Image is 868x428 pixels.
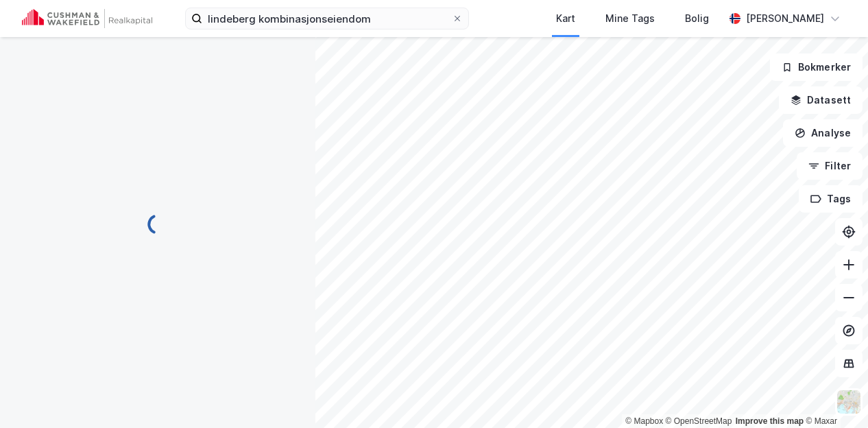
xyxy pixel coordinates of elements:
iframe: Chat Widget [799,362,868,428]
a: Improve this map [736,416,804,426]
div: [PERSON_NAME] [746,10,824,27]
div: Bolig [685,10,709,27]
button: Tags [799,185,863,213]
div: Kart [556,10,575,27]
input: Søk på adresse, matrikkel, gårdeiere, leietakere eller personer [202,8,452,29]
button: Analyse [783,119,863,147]
a: OpenStreetMap [666,416,732,426]
img: cushman-wakefield-realkapital-logo.202ea83816669bd177139c58696a8fa1.svg [22,9,152,28]
button: Datasett [779,86,863,114]
img: spinner.a6d8c91a73a9ac5275cf975e30b51cfb.svg [147,213,169,235]
div: Mine Tags [605,10,655,27]
a: Mapbox [625,416,663,426]
div: Kontrollprogram for chat [799,362,868,428]
button: Bokmerker [770,53,863,81]
button: Filter [797,152,863,180]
